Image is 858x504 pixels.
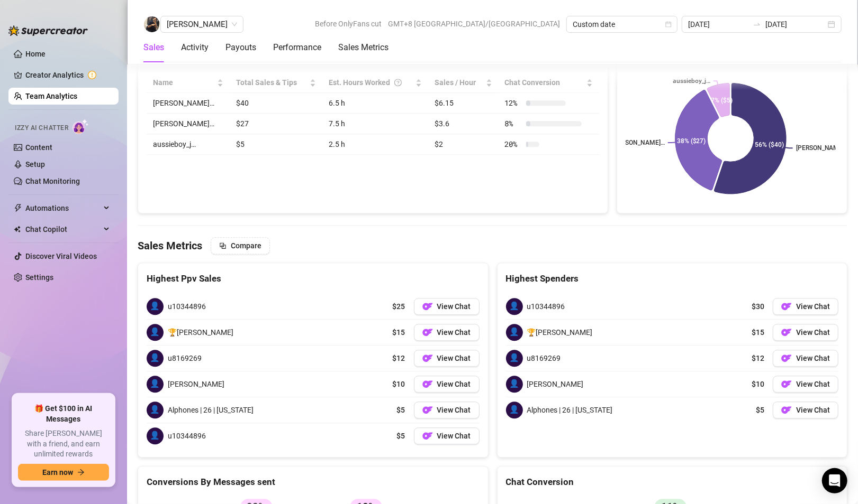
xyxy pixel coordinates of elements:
td: [PERSON_NAME]… [147,93,230,114]
th: Sales / Hour [428,72,499,93]
span: View Chat [796,406,830,414]
input: Start date [688,18,748,30]
td: 6.5 h [322,93,428,114]
span: View Chat [437,354,471,362]
button: OFView Chat [773,298,838,315]
span: View Chat [437,328,471,337]
span: GMT+8 [GEOGRAPHIC_DATA]/[GEOGRAPHIC_DATA] [388,16,560,32]
span: View Chat [796,302,830,311]
img: OF [781,301,792,312]
text: [PERSON_NAME]… [612,139,665,146]
span: 👤 [506,376,523,393]
button: OFView Chat [414,350,480,367]
button: OFView Chat [414,298,480,315]
div: Chat Conversion [506,475,839,489]
span: question-circle [394,77,402,88]
span: Sean Carino [167,16,237,32]
td: $27 [230,114,322,134]
span: 👤 [147,376,164,393]
span: $15 [752,326,764,338]
span: 👤 [506,298,523,315]
span: 👤 [506,350,523,367]
td: 7.5 h [322,114,428,134]
span: View Chat [437,406,471,414]
span: Chat Conversion [505,77,584,88]
span: View Chat [437,302,471,311]
span: 👤 [147,402,164,418]
span: [PERSON_NAME] [527,378,584,390]
span: $5 [397,430,405,442]
img: OF [422,327,433,338]
text: [PERSON_NAME]… [796,145,849,152]
img: OF [422,379,433,389]
span: Chat Copilot [25,221,101,238]
button: OFView Chat [773,324,838,341]
span: $10 [393,378,405,390]
button: OFView Chat [773,402,838,418]
span: u8169269 [527,352,561,364]
a: OFView Chat [414,376,480,393]
a: Content [25,143,52,152]
img: logo-BBDzfeDw.svg [8,25,88,36]
span: block [219,242,227,249]
span: Name [153,77,215,88]
div: Sales [143,41,164,54]
span: Compare [231,241,261,250]
img: OF [781,405,792,415]
div: Activity [181,41,209,54]
a: OFView Chat [773,376,838,393]
span: $15 [393,326,405,338]
th: Chat Conversion [499,72,599,93]
img: OF [781,379,792,389]
span: 🏆[PERSON_NAME] [168,326,233,338]
span: 👤 [506,402,523,418]
td: 2.5 h [322,134,428,155]
span: Earn now [42,468,73,477]
span: to [753,20,761,29]
text: aussieboy_j… [673,77,710,85]
span: 👤 [147,350,164,367]
span: 👤 [147,324,164,341]
th: Total Sales & Tips [230,72,322,93]
td: $2 [428,134,499,155]
div: Est. Hours Worked [329,77,413,88]
span: Alphones | 26 | [US_STATE] [527,404,613,416]
span: 🏆[PERSON_NAME] [527,326,593,338]
a: Home [25,50,46,58]
img: OF [422,405,433,415]
span: View Chat [796,354,830,362]
span: 12 % [505,97,522,109]
a: Settings [25,273,53,282]
input: End date [765,18,826,30]
span: View Chat [796,380,830,388]
a: Creator Analytics exclamation-circle [25,67,110,83]
img: OF [422,301,433,312]
td: $6.15 [428,93,499,114]
img: OF [422,353,433,363]
span: Total Sales & Tips [236,77,307,88]
span: [PERSON_NAME] [168,378,224,390]
span: thunderbolt [14,204,22,212]
span: $30 [752,301,764,312]
img: OF [781,353,792,363]
a: Discover Viral Videos [25,252,97,260]
span: $12 [752,352,764,364]
td: $40 [230,93,322,114]
a: OFView Chat [414,324,480,341]
h4: Sales Metrics [138,238,202,253]
span: 👤 [147,298,164,315]
div: Sales Metrics [338,41,389,54]
span: u8169269 [168,352,202,364]
button: Earn nowarrow-right [18,464,109,481]
span: u10344896 [168,301,206,312]
img: Chat Copilot [14,226,21,233]
span: View Chat [437,432,471,440]
th: Name [147,72,230,93]
img: Sean Carino [144,16,160,32]
div: Highest Spenders [506,272,839,286]
button: OFView Chat [414,427,480,444]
